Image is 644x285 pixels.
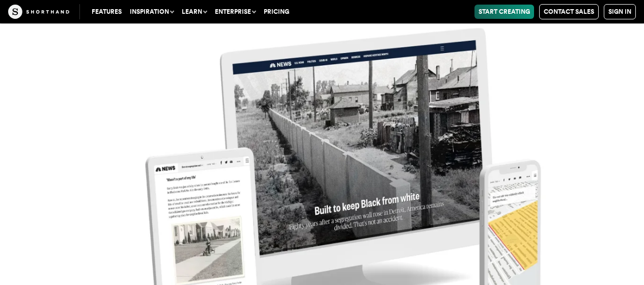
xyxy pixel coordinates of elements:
a: Pricing [260,5,293,19]
button: Inspiration [126,5,178,19]
a: Sign in [604,4,636,19]
button: Learn [178,5,211,19]
a: Features [88,5,126,19]
a: Contact Sales [539,4,599,19]
a: Start Creating [474,5,534,19]
img: The Craft [8,5,69,19]
button: Enterprise [211,5,260,19]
